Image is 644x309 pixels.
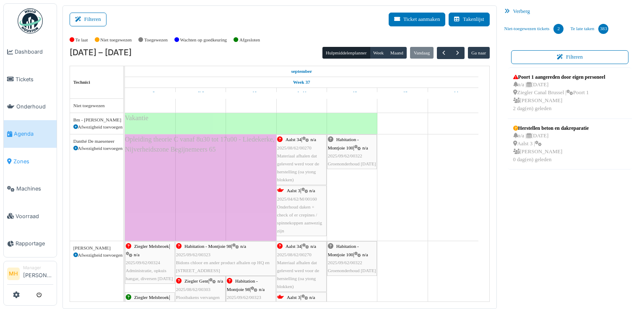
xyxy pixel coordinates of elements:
[277,145,312,150] span: 2025/08/62/00270
[410,47,433,59] button: Vandaag
[309,295,315,300] span: n/a
[287,295,300,300] span: Aalst 3
[73,252,120,259] div: Afwezigheid toevoegen
[370,47,387,59] button: Week
[126,260,160,265] span: 2025/09/62/00324
[387,47,407,59] button: Maand
[277,196,317,201] span: 2025/04/62/M/00160
[7,265,53,285] a: MH Manager[PERSON_NAME]
[73,80,90,85] span: Technici
[184,244,231,249] span: Habitation - Montjoie 98
[126,268,173,281] span: Administratie, opkuis hangar, diversen [DATE]
[16,185,53,193] span: Machines
[144,36,168,44] label: Toegewezen
[70,48,132,58] h2: [DATE] – [DATE]
[227,278,258,291] span: Habitation - Montjoie 98
[277,242,326,291] div: |
[4,202,57,229] a: Voorraad
[287,188,300,193] span: Aalst 3
[240,244,246,249] span: n/a
[14,130,53,138] span: Agenda
[598,24,608,34] div: 383
[73,145,120,152] div: Afwezigheid toevoegen
[277,136,326,184] div: |
[243,88,259,98] a: 10 september 2025
[513,73,605,81] div: Poort 1 aangereden door eigen personeel
[227,295,261,300] span: 2025/09/62/00323
[449,13,489,26] button: Takenlijst
[4,93,57,120] a: Onderhoud
[513,124,589,132] div: Herstellen beton en dakreparatie
[176,260,270,273] span: Bidons chloor en ander product afhalen op HQ en [STREET_ADDRESS]
[446,88,461,98] a: 14 september 2025
[16,212,53,220] span: Voorraad
[126,242,174,283] div: |
[501,18,567,40] a: Niet-toegewezen tickets
[501,5,639,18] div: Verberg
[4,148,57,175] a: Zones
[73,124,120,131] div: Afwezigheid toevoegen
[362,252,368,257] span: n/a
[4,175,57,202] a: Machines
[468,47,490,59] button: Ga naar
[16,103,53,111] span: Onderhoud
[239,36,260,44] label: Afgesloten
[328,136,376,168] div: |
[18,8,43,33] img: Badge_color-CXgf-gQk.svg
[23,265,53,271] div: Manager
[176,242,275,275] div: |
[309,188,315,193] span: n/a
[362,145,368,150] span: n/a
[328,244,359,257] span: Habitation - Montjoie 100
[553,24,563,34] div: 2
[4,65,57,93] a: Tickets
[195,88,207,98] a: 9 september 2025
[511,50,629,64] button: Filteren
[15,48,53,56] span: Dashboard
[328,153,362,158] span: 2025/09/62/00322
[73,245,120,252] div: [PERSON_NAME]
[389,13,445,26] button: Ticket aanmaken
[259,287,265,292] span: n/a
[4,38,57,65] a: Dashboard
[310,244,316,249] span: n/a
[328,268,376,273] span: Groenonderhoud [DATE]
[134,252,140,257] span: n/a
[4,230,57,257] a: Rapportage
[125,136,275,153] span: Opleiding theorie C vanaf 8u30 tot 17u00 - Liedekerke, Nijverheidszone Begijnemeers 65
[328,137,359,150] span: Habitation - Montjoie 100
[328,260,362,265] span: 2025/09/62/00322
[134,244,169,249] span: Ziegler Melsbroek
[511,71,608,115] a: Poort 1 aangereden door eigen personeel n/a |[DATE] Ziegler Canal Brussel |Poort 1 [PERSON_NAME]2...
[437,47,451,59] button: Vorige
[289,66,314,77] a: 8 september 2025
[75,36,88,44] label: Te laat
[16,75,53,83] span: Tickets
[286,137,301,142] span: Aalst 34
[125,114,148,121] span: Vakantie
[73,116,120,124] div: Bm - [PERSON_NAME]
[277,204,322,234] span: Onderhoud daken + check of er crepines / spinnekoppen aanwezig zijn
[134,295,169,300] span: Ziegler Melsbroek
[277,187,326,235] div: |
[310,137,316,142] span: n/a
[277,260,319,289] span: Materiaal afhalen dat geleverd werd voor de herstelling (oa ytong blokken)
[4,120,57,147] a: Agenda
[513,81,605,113] div: n/a | [DATE] Ziegler Canal Brussel | Poort 1 [PERSON_NAME] 2 dag(en) geleden
[294,88,309,98] a: 11 september 2025
[286,244,301,249] span: Aalst 34
[23,265,53,283] li: [PERSON_NAME]
[513,132,589,164] div: n/a | [DATE] Aalst 3 | [PERSON_NAME] 0 dag(en) geleden
[450,47,464,59] button: Volgende
[218,278,223,283] span: n/a
[277,252,312,257] span: 2025/08/62/00270
[180,36,227,44] label: Wachten op goedkeuring
[322,47,370,59] button: Hulpmiddelenplanner
[567,18,612,40] a: Te late taken
[143,88,157,98] a: 8 september 2025
[345,88,359,98] a: 12 september 2025
[176,252,210,257] span: 2025/09/62/00323
[184,278,208,283] span: Ziegler Gent
[7,268,20,280] li: MH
